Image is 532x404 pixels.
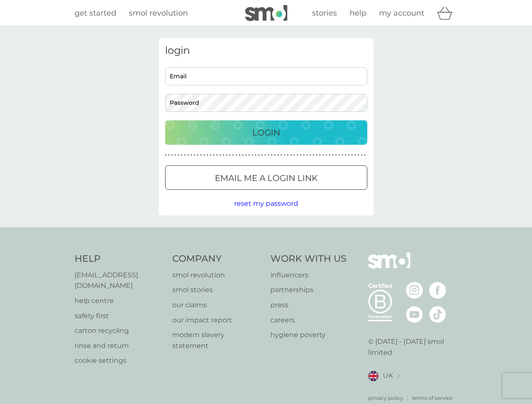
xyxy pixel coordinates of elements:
[368,336,458,358] p: © [DATE] - [DATE] smol limited
[319,153,321,157] p: ●
[178,153,179,157] p: ●
[397,374,400,378] img: select a new location
[406,306,423,323] img: visit the smol Youtube page
[406,282,423,299] img: visit the smol Instagram page
[75,270,164,291] a: [EMAIL_ADDRESS][DOMAIN_NAME]
[350,8,366,18] span: help
[172,300,262,311] a: our claims
[171,153,173,157] p: ●
[75,325,164,336] a: carton recycling
[271,153,273,157] p: ●
[168,153,170,157] p: ●
[310,153,311,157] p: ●
[312,8,337,18] span: stories
[234,198,298,209] button: reset my password
[345,153,347,157] p: ●
[129,8,188,18] span: smol revolution
[242,153,244,157] p: ●
[270,252,347,266] h4: Work With Us
[313,153,314,157] p: ●
[165,153,167,157] p: ●
[270,300,347,311] a: press
[322,153,324,157] p: ●
[75,8,116,18] span: get started
[338,153,340,157] p: ●
[379,7,424,19] a: my account
[172,252,262,266] h4: Company
[239,153,241,157] p: ●
[172,270,262,281] a: smol revolution
[249,153,250,157] p: ●
[290,153,292,157] p: ●
[226,153,227,157] p: ●
[129,7,188,19] a: smol revolution
[368,394,403,402] p: privacy policy
[429,282,446,299] img: visit the smol Facebook page
[379,8,424,18] span: my account
[75,295,164,306] a: help centre
[165,120,367,145] button: Login
[412,394,452,402] a: terms of service
[284,153,286,157] p: ●
[274,153,276,157] p: ●
[207,153,209,157] p: ●
[270,330,347,340] p: hygiene poverty
[368,371,379,381] img: UK flag
[235,153,237,157] p: ●
[75,7,116,19] a: get started
[245,153,247,157] p: ●
[332,153,334,157] p: ●
[306,153,308,157] p: ●
[297,153,298,157] p: ●
[437,5,458,21] div: basket
[252,126,280,139] p: Login
[350,7,366,19] a: help
[261,153,263,157] p: ●
[217,153,218,157] p: ●
[233,153,234,157] p: ●
[165,45,367,57] h3: login
[258,153,260,157] p: ●
[312,7,337,19] a: stories
[300,153,302,157] p: ●
[75,340,164,351] p: rinse and return
[368,252,410,281] img: smol
[223,153,225,157] p: ●
[172,284,262,295] a: smol stories
[294,153,295,157] p: ●
[335,153,337,157] p: ●
[281,153,282,157] p: ●
[364,153,366,157] p: ●
[358,153,359,157] p: ●
[215,171,318,185] p: Email me a login link
[351,153,353,157] p: ●
[361,153,363,157] p: ●
[255,153,257,157] p: ●
[287,153,289,157] p: ●
[316,153,318,157] p: ●
[75,252,164,266] h4: Help
[172,315,262,326] p: our impact report
[75,355,164,366] a: cookie settings
[265,153,266,157] p: ●
[383,370,393,381] span: UK
[191,153,192,157] p: ●
[270,284,347,295] p: partnerships
[213,153,215,157] p: ●
[219,153,221,157] p: ●
[203,153,205,157] p: ●
[194,153,195,157] p: ●
[270,270,347,281] p: influencers
[187,153,189,157] p: ●
[174,153,176,157] p: ●
[251,153,253,157] p: ●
